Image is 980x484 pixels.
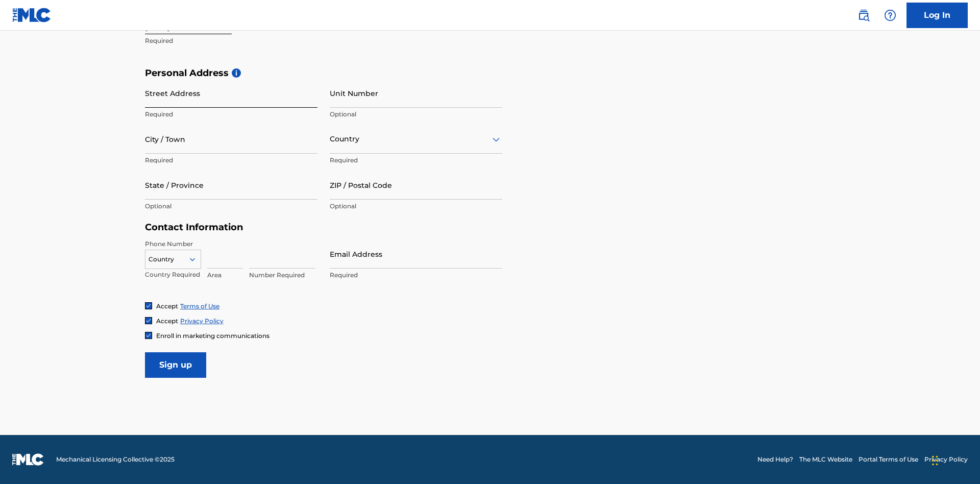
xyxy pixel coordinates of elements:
[156,317,178,325] span: Accept
[853,5,874,26] a: Public Search
[156,332,269,340] span: Enroll in marketing communications
[12,8,52,22] img: MLC Logo
[145,202,317,211] p: Optional
[180,302,219,310] a: Terms of Use
[249,271,315,280] p: Number Required
[924,455,968,464] a: Privacy Policy
[145,110,317,119] p: Required
[56,455,175,464] span: Mechanical Licensing Collective © 2025
[145,303,152,309] img: checkbox
[12,453,44,466] img: logo
[929,435,980,484] iframe: Chat Widget
[932,445,938,476] div: Drag
[330,156,502,165] p: Required
[145,67,835,79] h5: Personal Address
[145,36,317,45] p: Required
[330,110,502,119] p: Optional
[330,271,502,280] p: Required
[145,270,201,279] p: Country Required
[884,9,896,21] img: help
[880,5,900,26] div: Help
[145,222,502,233] h5: Contact Information
[906,3,968,28] a: Log In
[799,455,852,464] a: The MLC Website
[330,202,502,211] p: Optional
[180,317,224,325] a: Privacy Policy
[145,332,152,338] img: checkbox
[156,302,178,310] span: Accept
[207,271,243,280] p: Area
[857,9,870,21] img: search
[757,455,793,464] a: Need Help?
[145,352,206,378] input: Sign up
[859,455,918,464] a: Portal Terms of Use
[145,318,152,324] img: checkbox
[232,68,241,78] span: i
[145,156,317,165] p: Required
